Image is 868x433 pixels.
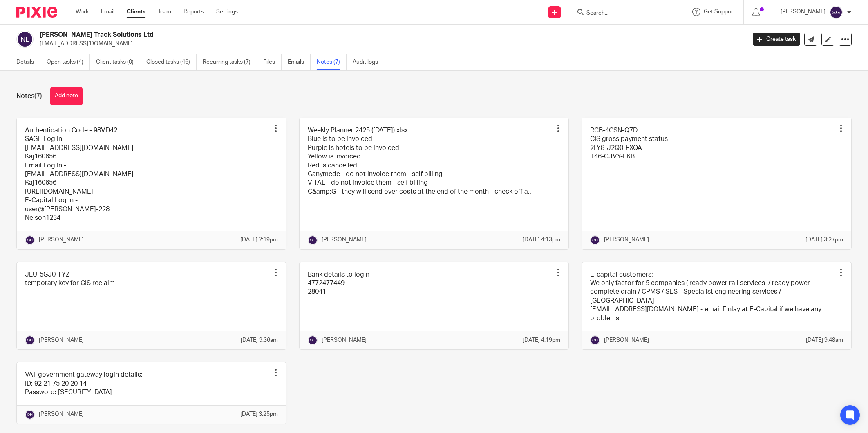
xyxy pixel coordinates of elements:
[16,92,42,100] h1: Notes
[322,236,367,244] p: [PERSON_NAME]
[16,7,57,18] img: Pixie
[25,335,35,345] img: svg%3E
[604,236,649,244] p: [PERSON_NAME]
[590,235,600,245] img: svg%3E
[353,54,384,70] a: Audit logs
[96,54,140,70] a: Client tasks (0)
[604,336,649,344] p: [PERSON_NAME]
[39,236,84,244] p: [PERSON_NAME]
[263,54,282,70] a: Files
[47,54,90,70] a: Open tasks (4)
[523,336,560,344] p: [DATE] 4:19pm
[146,54,197,70] a: Closed tasks (46)
[308,235,318,245] img: svg%3E
[76,8,89,16] a: Work
[753,33,800,46] a: Create task
[216,8,238,16] a: Settings
[590,335,600,345] img: svg%3E
[241,336,278,344] p: [DATE] 9:36am
[50,87,83,105] button: Add note
[805,236,843,244] p: [DATE] 3:27pm
[183,8,204,16] a: Reports
[101,8,114,16] a: Email
[127,8,145,16] a: Clients
[34,93,42,99] span: (7)
[158,8,171,16] a: Team
[203,54,257,70] a: Recurring tasks (7)
[806,336,843,344] p: [DATE] 9:48am
[830,6,843,19] img: svg%3E
[240,410,278,418] p: [DATE] 3:25pm
[704,9,735,15] span: Get Support
[25,410,35,420] img: svg%3E
[317,54,347,70] a: Notes (7)
[586,10,659,17] input: Search
[308,335,318,345] img: svg%3E
[288,54,311,70] a: Emails
[25,235,35,245] img: svg%3E
[523,236,560,244] p: [DATE] 4:13pm
[240,236,278,244] p: [DATE] 2:19pm
[16,54,40,70] a: Details
[16,31,34,48] img: svg%3E
[322,336,367,344] p: [PERSON_NAME]
[39,336,84,344] p: [PERSON_NAME]
[40,31,600,39] h2: [PERSON_NAME] Track Solutions Ltd
[40,40,740,48] p: [EMAIL_ADDRESS][DOMAIN_NAME]
[781,8,825,16] p: [PERSON_NAME]
[39,410,84,418] p: [PERSON_NAME]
